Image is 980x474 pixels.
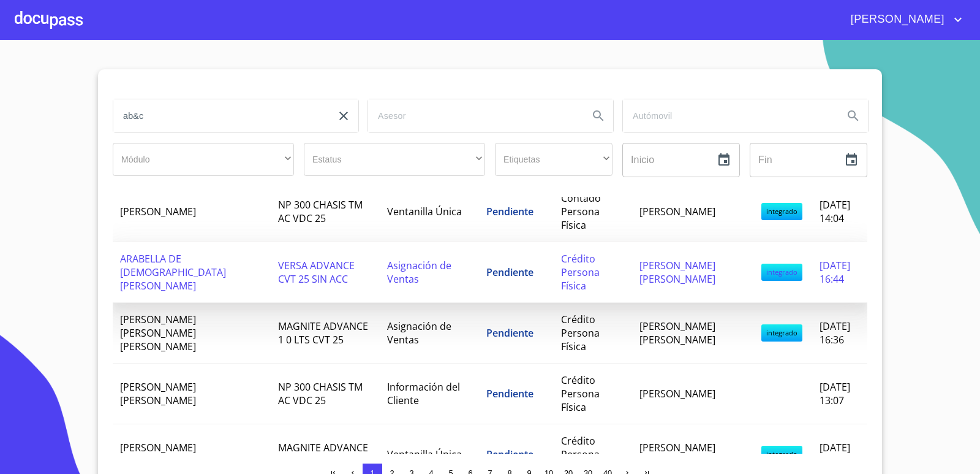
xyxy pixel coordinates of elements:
[842,10,965,29] button: account of current user
[329,101,358,131] button: clear input
[486,326,533,340] span: Pendiente
[639,205,715,218] span: [PERSON_NAME]
[486,266,533,279] span: Pendiente
[387,259,451,286] span: Asignación de Ventas
[486,205,533,218] span: Pendiente
[387,319,451,346] span: Asignación de Ventas
[561,373,600,414] span: Crédito Persona Física
[561,252,600,292] span: Crédito Persona Física
[820,441,850,468] span: [DATE] 18:19
[120,313,196,353] span: [PERSON_NAME] [PERSON_NAME] [PERSON_NAME]
[304,143,485,176] div: ​
[120,380,196,407] span: [PERSON_NAME] [PERSON_NAME]
[639,259,715,286] span: [PERSON_NAME] [PERSON_NAME]
[278,441,368,468] span: MAGNITE ADVANCE 1 0 LTS MT 25
[495,143,612,176] div: ​
[278,259,355,286] span: VERSA ADVANCE CVT 25 SIN ACC
[820,319,850,346] span: [DATE] 16:36
[278,380,363,407] span: NP 300 CHASIS TM AC VDC 25
[761,264,802,281] span: integrado
[387,205,462,218] span: Ventanilla Única
[113,99,324,132] input: search
[623,99,834,132] input: search
[120,252,226,292] span: ARABELLA DE [DEMOGRAPHIC_DATA][PERSON_NAME]
[639,319,715,346] span: [PERSON_NAME] [PERSON_NAME]
[761,203,802,220] span: integrado
[842,10,951,29] span: [PERSON_NAME]
[387,380,460,407] span: Información del Cliente
[120,205,196,218] span: [PERSON_NAME]
[561,313,600,353] span: Crédito Persona Física
[120,441,196,468] span: [PERSON_NAME] [PERSON_NAME]
[368,99,579,132] input: search
[486,387,533,400] span: Pendiente
[584,101,613,131] button: Search
[387,448,462,461] span: Ventanilla Única
[820,198,850,225] span: [DATE] 14:04
[639,441,715,468] span: [PERSON_NAME] [PERSON_NAME]
[761,446,802,463] span: integrado
[278,319,368,346] span: MAGNITE ADVANCE 1 0 LTS CVT 25
[561,191,601,232] span: Contado Persona Física
[639,387,715,400] span: [PERSON_NAME]
[839,101,868,131] button: Search
[820,259,850,286] span: [DATE] 16:44
[761,324,802,342] span: integrado
[113,143,294,176] div: ​
[820,380,850,407] span: [DATE] 13:07
[486,448,533,461] span: Pendiente
[278,198,363,225] span: NP 300 CHASIS TM AC VDC 25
